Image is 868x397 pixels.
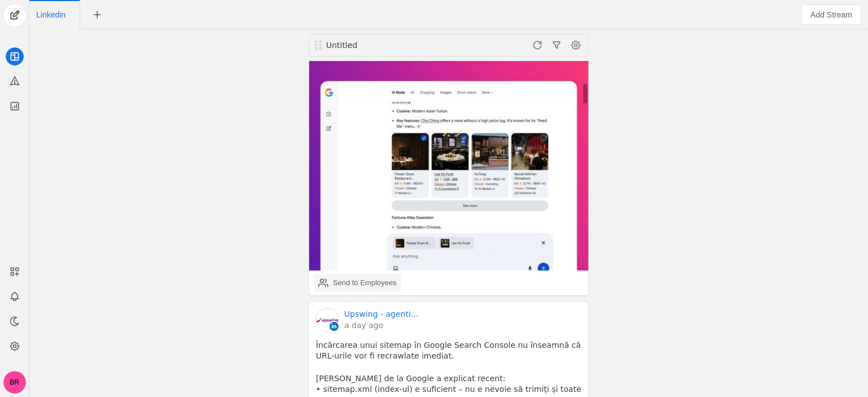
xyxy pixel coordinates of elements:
[309,45,588,271] img: undefined
[87,10,107,19] app-icon-button: New Tab
[810,9,852,20] span: Add Stream
[314,274,401,292] button: Send to Employees
[36,11,66,19] span: Click to edit name
[316,308,338,331] img: cache
[344,320,423,331] a: a day ago
[333,277,397,289] div: Send to Employees
[326,40,461,51] div: Untitled
[801,5,861,25] button: Add Stream
[344,308,423,320] a: Upswing - agentie SEO si Content Marketing
[3,371,26,394] button: BR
